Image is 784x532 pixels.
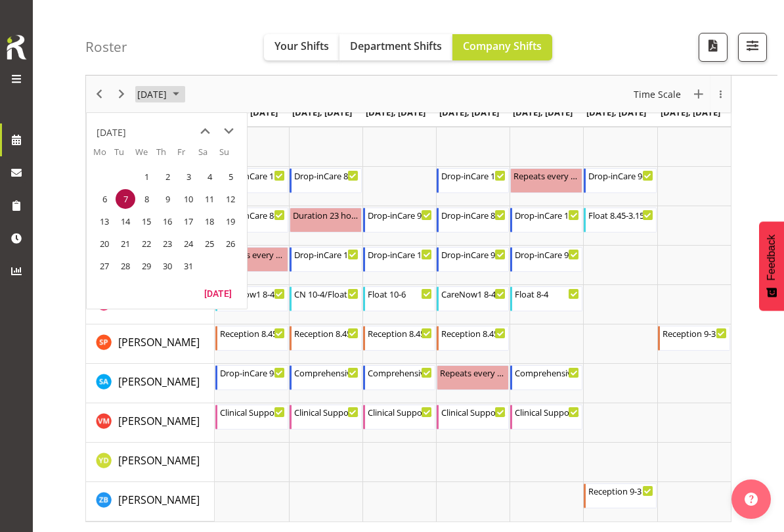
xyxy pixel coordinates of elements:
div: Samantha Poultney"s event - Reception 8.45-5.15 Begin From Thursday, October 9, 2025 at 8:45:00 A... [437,326,509,351]
div: Drop-inCare 9-5 [368,208,432,221]
div: Sarah Abbott"s event - Drop-inCare 9-5 Begin From Monday, October 6, 2025 at 9:00:00 AM GMT+13:00... [215,365,288,390]
th: Tu [114,146,135,166]
div: Natasha Ottley"s event - Drop-inCare 10-6 Begin From Thursday, October 9, 2025 at 10:00:00 AM GMT... [437,168,509,193]
a: [PERSON_NAME] [118,413,200,429]
span: Monday, October 27, 2025 [95,256,114,276]
span: Tuesday, October 14, 2025 [116,211,135,231]
div: Rachel Els"s event - Drop-inCare 8-4 Begin From Thursday, October 9, 2025 at 8:00:00 AM GMT+13:00... [437,208,509,233]
div: Reception 9-3 [588,484,653,497]
div: CareNow1 8-4 [441,287,506,300]
span: Wednesday, October 1, 2025 [137,167,156,187]
div: Duration 23 hours - [PERSON_NAME] [293,208,359,221]
button: Department Shifts [339,34,452,60]
span: Sunday, October 19, 2025 [221,211,240,231]
div: Rachel Els"s event - Duration 23 hours - Rachel Els Begin From Tuesday, October 7, 2025 at 12:00:... [290,208,362,233]
span: Thursday, October 16, 2025 [158,211,177,231]
th: Th [156,146,177,166]
div: Drop-inCare 9-5 [515,248,579,261]
div: Natasha Ottley"s event - Repeats every friday - Natasha Ottley Begin From Friday, October 10, 202... [510,168,582,193]
span: Friday, October 17, 2025 [179,211,198,231]
div: Repeats every [DATE] - [PERSON_NAME] [513,169,579,182]
div: Clinical Support 9.30-6 [368,405,432,418]
button: Feedback - Show survey [759,221,784,311]
div: Comprehensive Consult 10-6 [294,366,359,379]
div: Float 8-4 [515,287,579,300]
td: Yvonne Denny resource [86,443,215,482]
button: previous month [193,120,217,143]
div: CN 10-4/Float [294,287,359,300]
span: [DATE], [DATE] [292,106,352,118]
div: Drop-inCare 10-6 [294,248,359,261]
span: Thursday, October 9, 2025 [158,189,177,209]
button: Next [113,86,131,102]
div: Natasha Ottley"s event - Drop-inCare 8-4 Begin From Tuesday, October 7, 2025 at 8:00:00 AM GMT+13... [290,168,362,193]
span: Wednesday, October 29, 2025 [137,256,156,276]
div: Drop-inCare 9-5 [441,248,506,261]
div: Clinical Support 9.30-6 [294,405,359,418]
td: Samantha Poultney resource [86,324,215,364]
div: Zephy Bennett"s event - Reception 9-3 Begin From Saturday, October 11, 2025 at 9:00:00 AM GMT+13:... [584,483,656,508]
span: [DATE] [136,86,168,102]
div: CareNow1 8-4 [220,287,284,300]
div: Viktoriia Molchanova"s event - Clinical Support 9.30-6 Begin From Tuesday, October 7, 2025 at 9:3... [290,405,362,430]
th: Su [219,146,240,166]
h4: Roster [85,39,127,55]
span: Saturday, October 4, 2025 [200,167,219,187]
td: Viktoriia Molchanova resource [86,403,215,443]
div: Clinical Support 7.30 - 4 [515,405,579,418]
button: Your Shifts [264,34,339,60]
div: Saahit Kour"s event - CareNow1 8-4 Begin From Thursday, October 9, 2025 at 8:00:00 AM GMT+13:00 E... [437,286,509,311]
div: Reception 8.45-5.15 [220,326,284,340]
div: Reception 8.45-5.15 [294,326,359,340]
th: We [135,146,156,166]
div: Drop-inCare 10-6 [515,208,579,221]
span: [DATE], [DATE] [513,106,573,118]
span: Your Shifts [274,39,329,53]
span: Sunday, October 12, 2025 [221,189,240,209]
div: Rachel Els"s event - Drop-inCare 9-5 Begin From Wednesday, October 8, 2025 at 9:00:00 AM GMT+13:0... [363,208,435,233]
span: Tuesday, October 28, 2025 [116,256,135,276]
div: Drop-inCare 8-4 [220,208,284,221]
div: Rachna Anderson"s event - Drop-inCare 10-6 Begin From Wednesday, October 8, 2025 at 10:00:00 AM G... [363,247,435,272]
span: [DATE], [DATE] [439,106,499,118]
div: Previous [88,76,110,112]
span: Time Scale [632,86,682,102]
div: Comprehensive Consult 8-4 [515,366,579,379]
a: [PERSON_NAME] [118,492,200,508]
span: [DATE], [DATE] [218,106,278,118]
span: Friday, October 10, 2025 [179,189,198,209]
div: Reception 8.45-5.15 [368,326,432,340]
div: Samantha Poultney"s event - Reception 9-3 Begin From Sunday, October 12, 2025 at 9:00:00 AM GMT+1... [658,326,730,351]
div: Rachel Els"s event - Drop-inCare 10-6 Begin From Friday, October 10, 2025 at 10:00:00 AM GMT+13:0... [510,208,582,233]
div: Repeats every [DATE] - [PERSON_NAME] [440,366,506,379]
span: Thursday, October 2, 2025 [158,167,177,187]
button: Download a PDF of the roster according to the set date range. [699,33,728,62]
span: Wednesday, October 22, 2025 [137,234,156,254]
div: Reception 8.45-5.15 [441,326,506,340]
div: Sarah Abbott"s event - Repeats every thursday - Sarah Abbott Begin From Thursday, October 9, 2025... [437,365,509,390]
div: Saahit Kour"s event - CN 10-4/Float Begin From Tuesday, October 7, 2025 at 10:00:00 AM GMT+13:00 ... [290,286,362,311]
th: Sa [198,146,219,166]
button: next month [217,120,240,143]
div: Reception 9-3 [663,326,727,340]
div: Rachna Anderson"s event - Repeats every monday - Rachna Anderson Begin From Monday, October 6, 20... [215,247,288,272]
div: Rachna Anderson"s event - Drop-inCare 9-5 Begin From Thursday, October 9, 2025 at 9:00:00 AM GMT+... [437,247,509,272]
span: Tuesday, October 7, 2025 [116,189,135,209]
span: Monday, October 20, 2025 [95,234,114,254]
span: [PERSON_NAME] [118,493,200,507]
img: help-xxl-2.png [745,493,758,506]
span: Feedback [766,234,777,280]
span: Sunday, October 26, 2025 [221,234,240,254]
div: Rachel Els"s event - Float 8.45-3.15 Begin From Saturday, October 11, 2025 at 8:45:00 AM GMT+13:0... [584,208,656,233]
a: [PERSON_NAME] [118,453,200,468]
span: Thursday, October 30, 2025 [158,256,177,276]
div: Viktoriia Molchanova"s event - Clinical Support 7.30 - 4 Begin From Thursday, October 9, 2025 at ... [437,405,509,430]
button: Today [196,284,240,302]
a: [PERSON_NAME] [118,334,200,350]
div: Natasha Ottley"s event - Drop-inCare 9-3 Begin From Saturday, October 11, 2025 at 9:00:00 AM GMT+... [584,168,656,193]
div: Sarah Abbott"s event - Comprehensive Consult 10-6 Begin From Tuesday, October 7, 2025 at 10:00:00... [290,365,362,390]
div: Comprehensive Consult 8-4 [368,366,432,379]
div: Drop-inCare 8-4 [294,169,359,182]
td: Sarah Abbott resource [86,364,215,403]
button: Filter Shifts [738,33,767,62]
